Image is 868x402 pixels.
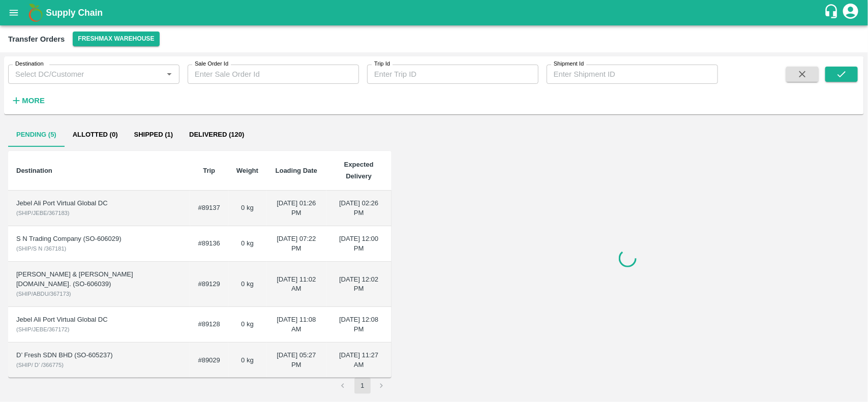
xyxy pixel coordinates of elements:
td: #89136 [190,226,228,262]
span: ( SHIP/JEBE/367172 ) [16,326,70,332]
b: Weight [236,167,258,174]
label: Shipment Id [554,60,584,68]
td: [DATE] 11:02 AM [266,262,326,307]
b: Expected Delivery [344,161,374,179]
td: [DATE] 02:26 PM [326,191,392,226]
strong: More [22,97,45,105]
td: #89129 [190,262,228,307]
b: Loading Date [276,167,317,174]
button: Open [163,68,176,81]
span: ( SHIP/ D’ /366775 ) [16,362,64,368]
td: 0 kg [228,262,266,307]
td: [DATE] 11:27 AM [326,343,392,378]
span: ( SHIP/S N /367181 ) [16,245,66,252]
button: Select DC [73,32,159,46]
button: Delivered (120) [181,122,252,147]
td: 0 kg [228,226,266,262]
div: Jebel Ali Port Virtual Global DC [16,315,182,325]
nav: pagination navigation [334,378,392,394]
div: customer-support [824,4,842,22]
td: #89029 [190,343,228,378]
td: [DATE] 12:08 PM [326,307,392,343]
td: [DATE] 11:08 AM [266,307,326,343]
span: ( SHIP/ABDU/367173 ) [16,291,71,297]
input: Enter Sale Order Id [188,65,359,84]
b: Trip [203,167,215,174]
td: #89128 [190,307,228,343]
label: Trip Id [374,60,390,68]
div: Transfer Orders [8,33,65,46]
img: logo [25,3,46,23]
td: #89137 [190,191,228,226]
button: page 1 [354,378,371,394]
td: [DATE] 12:00 PM [326,226,392,262]
input: Select DC/Customer [11,68,160,81]
div: account of current user [842,2,860,23]
td: [DATE] 07:22 PM [266,226,326,262]
div: D’ Fresh SDN BHD (SO-605237) [16,351,182,360]
td: 0 kg [228,307,266,343]
a: Supply Chain [46,6,824,20]
button: Pending (5) [8,122,65,147]
td: 0 kg [228,343,266,378]
label: Sale Order Id [195,60,228,68]
td: 0 kg [228,191,266,226]
div: Jebel Ali Port Virtual Global DC [16,199,182,208]
b: Destination [16,167,52,174]
td: [DATE] 05:27 PM [266,343,326,378]
div: [PERSON_NAME] & [PERSON_NAME][DOMAIN_NAME]. (SO-606039) [16,270,182,289]
button: Allotted (0) [65,122,126,147]
span: ( SHIP/JEBE/367183 ) [16,210,70,216]
td: [DATE] 12:02 PM [326,262,392,307]
button: Shipped (1) [126,122,182,147]
label: Destination [15,60,44,68]
input: Enter Trip ID [367,65,538,84]
input: Enter Shipment ID [547,65,718,84]
td: [DATE] 01:26 PM [266,191,326,226]
button: open drawer [2,1,25,24]
div: S N Trading Company (SO-606029) [16,234,182,244]
button: More [8,92,47,109]
b: Supply Chain [46,8,103,18]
